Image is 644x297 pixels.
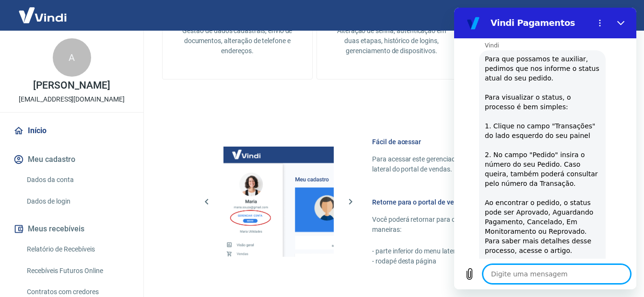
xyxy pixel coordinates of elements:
[332,26,451,56] p: Alteração de senha, autenticação em duas etapas, histórico de logins, gerenciamento de dispositivos.
[33,80,110,91] p: [PERSON_NAME]
[372,154,598,174] p: Para acessar este gerenciador, basta clicar em “Gerenciar conta” no menu lateral do portal de ven...
[372,256,598,266] p: - rodapé desta página
[372,215,598,235] p: Você poderá retornar para o portal de vendas através das seguintes maneiras:
[12,218,132,240] button: Meus recebíveis
[23,240,132,259] a: Relatório de Recebíveis
[23,261,132,281] a: Recebíveis Futuros Online
[23,170,132,190] a: Dados da conta
[372,137,598,147] h6: Fácil de acessar
[454,8,636,289] iframe: Janela de mensagens
[23,192,132,211] a: Dados de login
[372,197,598,207] h6: Retorne para o portal de vendas
[598,7,632,24] button: Sair
[178,26,297,56] p: Gestão de dados cadastrais, envio de documentos, alteração de telefone e endereços.
[19,94,125,104] p: [EMAIL_ADDRESS][DOMAIN_NAME]
[53,38,91,77] div: A
[223,147,334,257] img: Imagem da dashboard mostrando o botão de gerenciar conta na sidebar no lado esquerdo
[12,120,132,141] a: Início
[12,0,74,30] img: Vindi
[372,246,598,256] p: - parte inferior do menu lateral
[12,149,132,170] button: Meu cadastro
